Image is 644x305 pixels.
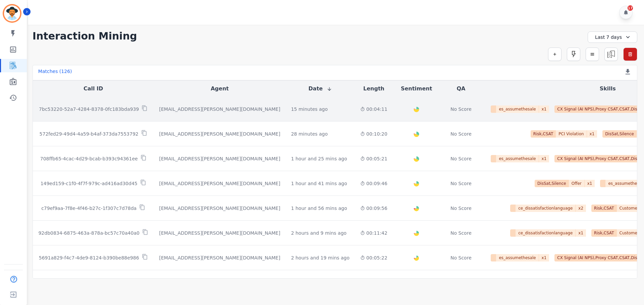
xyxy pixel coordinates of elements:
div: 00:10:20 [360,131,387,137]
p: 149ed159-c1f0-4f7f-979c-ad416ad30d45 [41,180,138,187]
button: Call ID [84,85,103,93]
span: Offer [569,180,585,187]
div: No Score [450,180,472,187]
p: 572fed29-49d4-4a59-b4af-373da7553792 [40,131,139,137]
div: [EMAIL_ADDRESS][PERSON_NAME][DOMAIN_NAME] [159,180,280,187]
button: QA [457,85,465,93]
p: 7bc53220-52a7-4284-8378-0fc183bda939 [39,106,139,112]
div: No Score [450,205,472,212]
div: [EMAIL_ADDRESS][PERSON_NAME][DOMAIN_NAME] [159,205,280,212]
button: Date [309,85,332,93]
div: No Score [450,230,472,236]
span: x 1 [539,105,549,113]
span: Risk,CSAT [591,205,617,212]
span: x 1 [539,254,549,261]
p: 5691a829-f4c7-4de9-8124-b390be88e986 [39,254,139,261]
div: [EMAIL_ADDRESS][PERSON_NAME][DOMAIN_NAME] [159,131,280,137]
span: x 1 [587,130,597,138]
span: x 1 [576,229,586,237]
button: Agent [211,85,229,93]
div: 1 hour and 41 mins ago [291,180,347,187]
span: Risk,CSAT [531,130,556,138]
div: 17 [628,5,633,11]
img: Bordered avatar [4,5,20,21]
span: ce_dissatisfactionlanguage [516,229,576,237]
div: Last 7 days [588,31,637,43]
div: 00:05:21 [360,155,387,162]
div: [EMAIL_ADDRESS][PERSON_NAME][DOMAIN_NAME] [159,106,280,112]
div: [EMAIL_ADDRESS][PERSON_NAME][DOMAIN_NAME] [159,155,280,162]
div: 2 hours and 19 mins ago [291,254,350,261]
div: 00:05:22 [360,254,387,261]
span: x 1 [539,155,549,162]
div: 2 hours and 9 mins ago [291,230,347,236]
div: No Score [450,155,472,162]
div: No Score [450,106,472,112]
span: es_assumethesale [496,155,539,162]
div: No Score [450,254,472,261]
div: Matches ( 126 ) [38,68,72,77]
div: 28 minutes ago [291,131,328,137]
span: DisSat,Silence [535,180,569,187]
div: No Score [450,131,472,137]
button: Length [363,85,384,93]
p: c79ef9aa-7f8e-4f46-b27c-1f307c7d78da [41,205,137,212]
div: [EMAIL_ADDRESS][PERSON_NAME][DOMAIN_NAME] [159,230,280,236]
p: 708ffb65-4cac-4d29-bcab-b393c94361ee [40,155,138,162]
div: 00:09:56 [360,205,387,212]
span: x 1 [585,180,595,187]
span: PCI Violation [556,130,587,138]
span: DisSat,Silence [602,130,637,138]
span: ce_dissatisfactionlanguage [516,205,576,212]
div: [EMAIL_ADDRESS][PERSON_NAME][DOMAIN_NAME] [159,254,280,261]
div: 1 hour and 56 mins ago [291,205,347,212]
span: x 2 [576,205,586,212]
div: 00:04:11 [360,106,387,112]
span: es_assumethesale [496,254,539,261]
p: 92db0834-6875-463a-878a-bc57c70a40a0 [38,230,139,236]
span: es_assumethesale [496,105,539,113]
div: 15 minutes ago [291,106,328,112]
button: Skills [600,85,616,93]
button: Sentiment [401,85,432,93]
div: 00:11:42 [360,230,387,236]
h1: Interaction Mining [33,30,137,42]
div: 00:09:46 [360,180,387,187]
span: Risk,CSAT [591,229,617,237]
div: 1 hour and 25 mins ago [291,155,347,162]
